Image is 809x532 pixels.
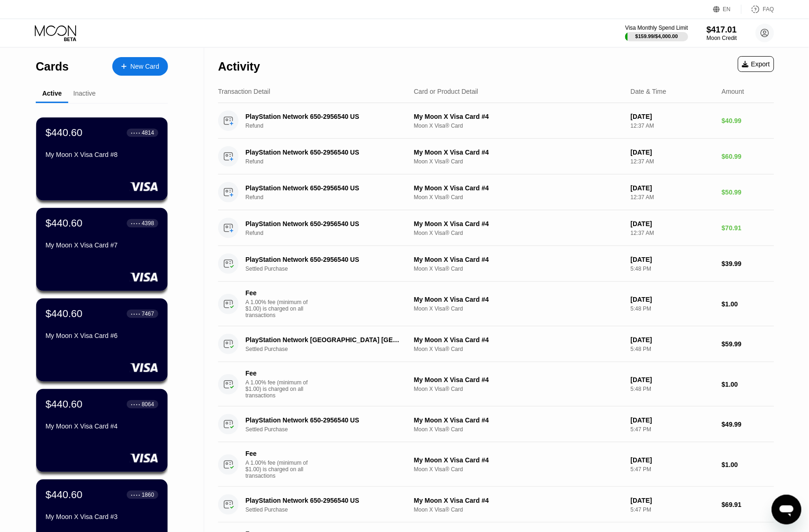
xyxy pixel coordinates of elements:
div: PlayStation Network 650-2956540 US [246,416,403,424]
div: Visa Monthly Spend Limit$159.99/$4,000.00 [625,25,688,41]
div: EN [723,6,731,13]
div: ● ● ● ● [131,131,140,134]
div: A 1.00% fee (minimum of $1.00) is charged on all transactions [246,379,315,399]
div: A 1.00% fee (minimum of $1.00) is charged on all transactions [246,460,315,479]
div: 5:48 PM [631,266,714,272]
div: Moon Credit [707,35,737,41]
div: Refund [246,158,415,165]
div: My Moon X Visa Card #4 [414,113,623,120]
div: $39.99 [722,260,774,267]
div: My Moon X Visa Card #7 [45,241,158,249]
div: 5:47 PM [631,426,714,433]
div: FAQ [742,5,774,14]
div: 12:37 AM [631,194,714,201]
div: PlayStation Network 650-2956540 USSettled PurchaseMy Moon X Visa Card #4Moon X Visa® Card[DATE]5:... [218,487,774,523]
div: Visa Monthly Spend Limit [625,25,688,31]
div: Moon X Visa® Card [414,466,623,473]
div: ● ● ● ● [131,403,140,406]
div: PlayStation Network 650-2956540 USRefundMy Moon X Visa Card #4Moon X Visa® Card[DATE]12:37 AM$50.99 [218,175,774,210]
div: 12:37 AM [631,123,714,129]
div: [DATE] [631,376,714,383]
div: My Moon X Visa Card #4 [414,456,623,464]
div: Refund [246,194,415,201]
div: Moon X Visa® Card [414,158,623,165]
div: $440.60● ● ● ●7467My Moon X Visa Card #6 [36,298,168,382]
div: [DATE] [631,336,714,344]
div: $417.01 [707,25,737,35]
div: Inactive [73,90,96,97]
div: My Moon X Visa Card #4 [414,149,623,156]
div: Export [742,60,770,68]
div: $1.00 [722,381,774,388]
div: $49.99 [722,421,774,428]
div: $440.60● ● ● ●4814My Moon X Visa Card #8 [36,117,168,201]
div: My Moon X Visa Card #4 [414,497,623,504]
div: Moon X Visa® Card [414,506,623,513]
div: PlayStation Network 650-2956540 US [246,256,403,263]
div: My Moon X Visa Card #4 [414,416,623,424]
div: Moon X Visa® Card [414,123,623,129]
div: Settled Purchase [246,506,415,513]
div: [DATE] [631,184,714,192]
div: 5:48 PM [631,305,714,312]
div: 8064 [142,401,154,408]
div: Active [42,90,62,97]
div: Moon X Visa® Card [414,346,623,352]
div: Card or Product Detail [414,88,479,95]
div: Settled Purchase [246,346,415,352]
div: $440.60 [45,217,83,229]
div: ● ● ● ● [131,222,140,225]
div: PlayStation Network [GEOGRAPHIC_DATA] [GEOGRAPHIC_DATA]Settled PurchaseMy Moon X Visa Card #4Moon... [218,326,774,362]
div: FeeA 1.00% fee (minimum of $1.00) is charged on all transactionsMy Moon X Visa Card #4Moon X Visa... [218,282,774,326]
div: 12:37 AM [631,158,714,165]
div: PlayStation Network [GEOGRAPHIC_DATA] [GEOGRAPHIC_DATA] [246,336,403,344]
div: $1.00 [722,300,774,308]
div: Settled Purchase [246,266,415,272]
div: [DATE] [631,296,714,303]
div: My Moon X Visa Card #4 [414,220,623,227]
div: Fee [246,450,311,457]
div: My Moon X Visa Card #8 [45,151,158,158]
div: $69.91 [722,501,774,508]
div: My Moon X Visa Card #4 [414,336,623,344]
div: PlayStation Network 650-2956540 USRefundMy Moon X Visa Card #4Moon X Visa® Card[DATE]12:37 AM$60.99 [218,139,774,175]
div: FeeA 1.00% fee (minimum of $1.00) is charged on all transactionsMy Moon X Visa Card #4Moon X Visa... [218,442,774,487]
div: [DATE] [631,113,714,120]
div: Moon X Visa® Card [414,230,623,236]
div: Moon X Visa® Card [414,194,623,201]
div: My Moon X Visa Card #4 [414,296,623,303]
div: Activity [218,60,260,73]
div: 4398 [142,220,154,227]
div: $417.01Moon Credit [707,25,737,41]
div: $70.91 [722,224,774,232]
div: New Card [112,57,168,76]
div: $440.60 [45,398,83,410]
div: Moon X Visa® Card [414,426,623,433]
div: My Moon X Visa Card #4 [414,256,623,263]
div: 1860 [142,492,154,498]
div: My Moon X Visa Card #3 [45,513,158,520]
div: My Moon X Visa Card #4 [45,422,158,430]
div: [DATE] [631,456,714,464]
div: PlayStation Network 650-2956540 US [246,149,403,156]
div: Amount [722,88,744,95]
div: ● ● ● ● [131,493,140,496]
div: Moon X Visa® Card [414,386,623,392]
div: PlayStation Network 650-2956540 US [246,497,403,504]
div: Refund [246,123,415,129]
div: 5:47 PM [631,506,714,513]
div: FeeA 1.00% fee (minimum of $1.00) is charged on all transactionsMy Moon X Visa Card #4Moon X Visa... [218,362,774,407]
div: Transaction Detail [218,88,270,95]
div: [DATE] [631,256,714,263]
div: Fee [246,289,311,297]
div: PlayStation Network 650-2956540 USSettled PurchaseMy Moon X Visa Card #4Moon X Visa® Card[DATE]5:... [218,246,774,282]
div: 5:48 PM [631,346,714,352]
div: PlayStation Network 650-2956540 USRefundMy Moon X Visa Card #4Moon X Visa® Card[DATE]12:37 AM$70.91 [218,210,774,246]
div: $50.99 [722,188,774,196]
div: PlayStation Network 650-2956540 US [246,113,403,120]
div: Moon X Visa® Card [414,305,623,312]
div: PlayStation Network 650-2956540 USSettled PurchaseMy Moon X Visa Card #4Moon X Visa® Card[DATE]5:... [218,407,774,442]
div: A 1.00% fee (minimum of $1.00) is charged on all transactions [246,299,315,318]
